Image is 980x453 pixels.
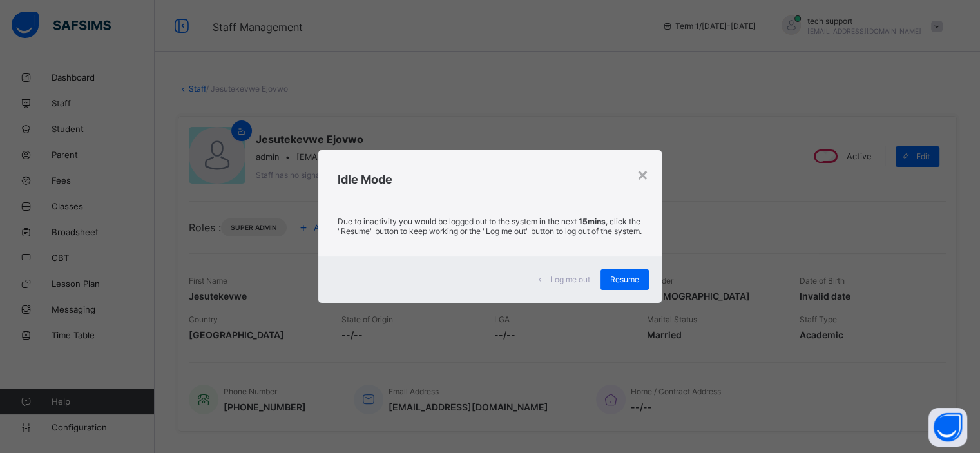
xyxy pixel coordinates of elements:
p: Due to inactivity you would be logged out to the system in the next , click the "Resume" button t... [338,217,642,236]
span: Log me out [550,275,590,284]
button: Open asap [928,408,967,447]
strong: 15mins [579,217,606,226]
h2: Idle Mode [338,173,642,186]
span: Resume [610,275,639,284]
div: × [637,163,649,185]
